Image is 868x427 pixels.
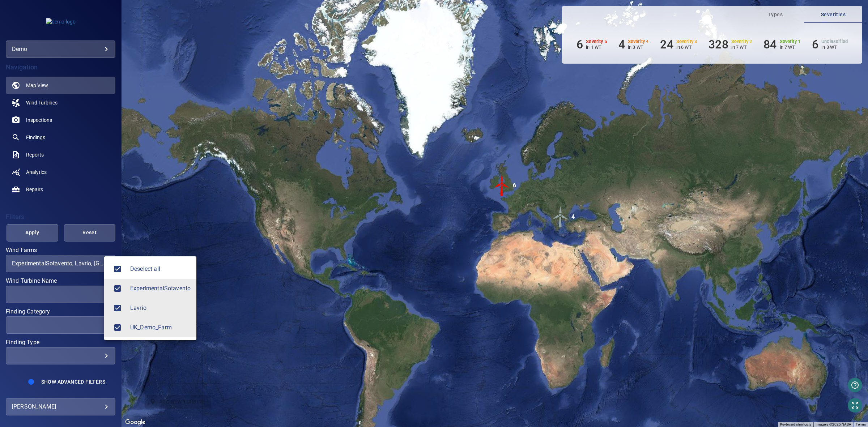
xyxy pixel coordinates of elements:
span: UK_Demo_Farm [130,323,191,332]
span: UK_Demo_Farm [110,320,125,335]
div: Wind Farms ExperimentalSotavento [130,284,191,293]
span: ExperimentalSotavento [110,281,125,296]
div: Wind Farms Lavrio [130,304,191,312]
span: ExperimentalSotavento [130,284,191,293]
div: Wind Farms UK_Demo_Farm [130,323,191,332]
span: Deselect all [130,265,191,273]
span: Lavrio [110,300,125,316]
span: Lavrio [130,304,191,312]
ul: ExperimentalSotavento, Lavrio, [GEOGRAPHIC_DATA] [104,256,196,340]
